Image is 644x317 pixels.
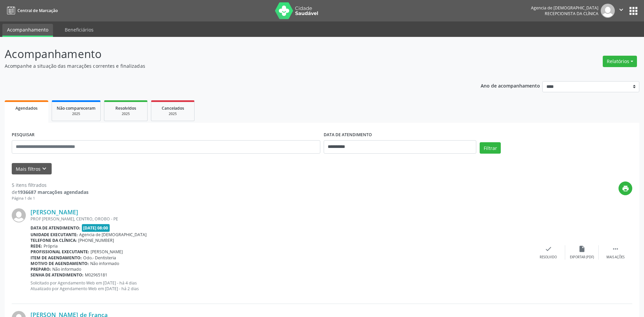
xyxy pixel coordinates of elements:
span: Própria [44,243,58,249]
b: Profissional executante: [31,249,89,255]
span: [PERSON_NAME] [91,249,123,255]
span: Central de Marcação [17,8,58,13]
p: Solicitado por Agendamento Web em [DATE] - há 4 dias Atualizado por Agendamento Web em [DATE] - h... [31,280,532,292]
i:  [618,6,625,13]
div: 2025 [156,111,190,116]
button: apps [628,5,639,17]
i: insert_drive_file [578,245,586,253]
p: Acompanhe a situação das marcações correntes e finalizadas [5,62,449,69]
div: de [12,189,89,196]
div: Mais ações [606,255,625,260]
span: [PHONE_NUMBER] [78,237,114,243]
p: Acompanhamento [5,46,449,62]
div: Agencia de [DEMOGRAPHIC_DATA] [531,5,598,11]
b: Unidade executante: [31,232,78,237]
b: Senha de atendimento: [31,272,84,278]
b: Data de atendimento: [31,225,80,231]
span: Agendados [15,105,38,111]
span: Recepcionista da clínica [545,11,598,16]
button: Mais filtroskeyboard_arrow_down [12,163,52,175]
div: PROF [PERSON_NAME], CENTRO, OROBO - PE [31,216,532,222]
a: Central de Marcação [5,5,58,16]
span: Não informado [52,266,81,272]
span: Resolvidos [115,105,136,111]
i:  [612,245,619,253]
img: img [601,4,615,18]
i: keyboard_arrow_down [41,165,48,172]
span: Odo.- Dentisteria [83,255,116,261]
div: 5 itens filtrados [12,181,89,189]
label: PESQUISAR [12,130,35,140]
span: Não compareceram [57,105,96,111]
button: Relatórios [603,56,637,67]
a: [PERSON_NAME] [31,208,78,216]
b: Motivo de agendamento: [31,261,89,266]
p: Ano de acompanhamento [481,81,540,90]
a: Acompanhamento [2,24,53,37]
i: print [622,185,629,192]
b: Preparo: [31,266,51,272]
div: Página 1 de 1 [12,196,89,201]
button:  [615,4,628,18]
div: 2025 [57,111,96,116]
span: Não informado [90,261,119,266]
img: img [12,208,26,222]
button: print [619,181,632,195]
span: Cancelados [162,105,184,111]
div: Exportar (PDF) [570,255,594,260]
div: 2025 [109,111,143,116]
a: Beneficiários [60,24,98,36]
b: Item de agendamento: [31,255,82,261]
span: M02965181 [85,272,107,278]
label: DATA DE ATENDIMENTO [324,130,372,140]
span: Agencia de [DEMOGRAPHIC_DATA] [79,232,147,237]
strong: 1936687 marcações agendadas [17,189,89,195]
b: Telefone da clínica: [31,237,77,243]
i: check [545,245,552,253]
button: Filtrar [480,142,501,154]
span: [DATE] 08:00 [82,224,110,232]
b: Rede: [31,243,42,249]
div: Resolvido [540,255,557,260]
